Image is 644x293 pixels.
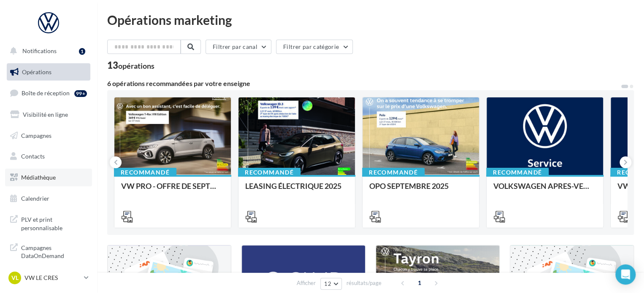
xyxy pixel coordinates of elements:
div: 1 [79,48,85,55]
div: LEASING ÉLECTRIQUE 2025 [245,182,348,199]
span: Boîte de réception [22,89,70,97]
div: 99+ [74,90,87,97]
button: Filtrer par catégorie [276,40,353,54]
a: Contacts [5,148,92,165]
div: opérations [118,62,154,70]
span: résultats/page [346,279,382,287]
p: VW LE CRES [24,274,81,282]
div: 6 opérations recommandées par votre enseigne [107,80,620,87]
div: VW PRO - OFFRE DE SEPTEMBRE 25 [121,182,224,199]
div: Recommandé [114,168,176,177]
span: Médiathèque [21,174,56,181]
span: Contacts [21,153,45,160]
a: VL VW LE CRES [7,270,90,286]
a: Médiathèque [5,169,92,186]
div: Recommandé [486,168,549,177]
span: PLV et print personnalisable [21,214,87,232]
button: Filtrer par canal [206,40,271,54]
div: Opérations marketing [107,13,634,26]
span: 1 [413,276,426,290]
a: Visibilité en ligne [5,106,92,124]
div: OPO SEPTEMBRE 2025 [369,182,472,199]
span: Opérations [22,68,51,75]
span: Notifications [22,47,57,54]
span: Campagnes DataOnDemand [21,242,87,260]
div: Recommandé [238,168,300,177]
div: Recommandé [362,168,425,177]
span: Visibilité en ligne [23,111,68,118]
span: Campagnes [21,132,51,139]
span: Calendrier [21,195,49,202]
span: 12 [324,280,331,287]
a: Campagnes [5,127,92,145]
a: Campagnes DataOnDemand [5,239,92,263]
a: PLV et print personnalisable [5,210,92,235]
button: 12 [320,278,342,290]
a: Calendrier [5,190,92,207]
button: Notifications 1 [5,42,89,60]
div: Open Intercom Messenger [615,264,636,285]
div: VOLKSWAGEN APRES-VENTE [493,182,596,199]
a: Boîte de réception99+ [5,84,92,102]
span: VL [11,274,19,282]
span: Afficher [297,279,316,287]
div: 13 [107,61,154,70]
a: Opérations [5,63,92,81]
